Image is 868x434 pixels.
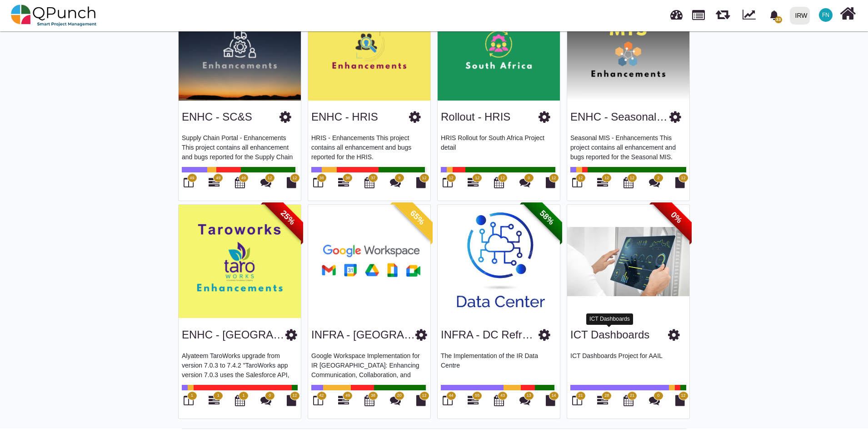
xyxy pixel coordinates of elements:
[209,181,219,188] a: 49
[364,395,374,406] i: Calendar
[651,192,702,242] span: 0%
[624,177,634,188] i: Calendar
[766,7,782,23] div: Notification
[338,399,349,406] a: 49
[441,111,510,124] h3: Rollout - HRIS
[813,0,838,30] a: FN
[570,133,686,161] p: Seasonal MIS - Enhancements This project contains all enhancement and bugs reported for the Seaso...
[494,177,504,188] i: Calendar
[649,395,660,406] i: Punch Discussions
[468,395,479,406] i: Gantt
[182,328,336,341] a: ENHC - [GEOGRAPHIC_DATA]
[519,395,530,406] i: Punch Discussions
[657,393,659,399] span: 0
[840,5,856,22] i: Home
[287,395,296,406] i: Document Library
[422,393,426,399] span: 12
[311,111,378,123] a: ENHC - HRIS
[570,351,686,378] p: ICT Dashboards Project for AAIL
[242,393,244,399] span: 1
[416,177,426,188] i: Document Library
[657,175,659,182] span: 2
[528,175,530,182] span: 0
[235,395,245,406] i: Calendar
[519,177,530,188] i: Punch Discussions
[269,393,271,399] span: 0
[371,393,375,399] span: 38
[241,175,246,182] span: 49
[441,133,557,161] p: HRIS Rollout for South Africa Project detail
[769,10,779,20] svg: bell fill
[449,393,453,399] span: 44
[630,393,634,399] span: 21
[551,393,556,399] span: 14
[681,175,685,182] span: 12
[597,177,608,188] i: Gantt
[311,351,427,378] p: Google Workspace Implementation for IR [GEOGRAPHIC_DATA]: Enhancing Communication, Collaboration,...
[311,111,378,124] h3: ENHC - HRIS
[500,393,505,399] span: 43
[345,175,350,182] span: 38
[551,175,556,182] span: 12
[190,175,194,182] span: 49
[681,393,685,399] span: 12
[795,8,808,24] div: IRW
[216,175,220,182] span: 49
[570,111,679,123] a: ENHC - Seasonal MIS
[182,328,285,342] h3: ENHC - Tarowork
[209,399,219,406] a: 1
[449,175,453,182] span: 12
[209,395,219,406] i: Gantt
[604,393,609,399] span: 28
[692,6,705,20] span: Projects
[338,395,349,406] i: Gantt
[390,395,401,406] i: Punch Discussions
[649,177,660,188] i: Punch Discussions
[822,12,829,18] span: FN
[546,395,555,406] i: Document Library
[443,395,453,406] i: Board
[597,181,608,188] a: 12
[468,177,479,188] i: Gantt
[392,192,443,242] span: 65%
[338,177,349,188] i: Gantt
[287,177,296,188] i: Document Library
[597,395,608,406] i: Gantt
[468,181,479,188] a: 12
[630,175,634,182] span: 12
[522,192,572,242] span: 58%
[319,393,324,399] span: 42
[182,351,298,378] p: Alyateem TaroWorks upgrade from version 7.0.3 to 7.4.2 "TaroWorks app version 7.0.3 uses the Sale...
[313,395,323,406] i: Board
[670,5,683,19] span: Dashboard
[527,393,531,399] span: 13
[604,175,609,182] span: 12
[443,177,453,188] i: Board
[572,177,582,188] i: Board
[586,313,633,325] div: ICT Dashboards
[311,133,427,161] p: HRIS - Enhancements This project contains all enhancement and bugs reported for the HRIS.
[292,175,297,182] span: 12
[260,177,271,188] i: Punch Discussions
[209,177,219,188] i: Gantt
[338,181,349,188] a: 38
[184,395,194,406] i: Board
[764,0,786,29] a: bell fill33
[311,328,505,341] a: INFRA - [GEOGRAPHIC_DATA] Google
[475,175,479,182] span: 12
[182,111,252,123] a: ENHC - SC&S
[572,395,582,406] i: Board
[570,111,669,124] h3: ENHC - Seasonal MIS
[235,177,245,188] i: Calendar
[371,175,375,182] span: 37
[422,175,426,182] span: 12
[11,2,97,29] img: qpunch-sp.fa6292f.png
[390,177,401,188] i: Punch Discussions
[675,177,685,188] i: Document Library
[268,175,272,182] span: 12
[546,177,555,188] i: Document Library
[182,133,298,161] p: Supply Chain Portal - Enhancements This project contains all enhancement and bugs reported for th...
[624,395,634,406] i: Calendar
[441,351,557,378] p: The Implementation of the IR Data Centre
[217,393,219,399] span: 1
